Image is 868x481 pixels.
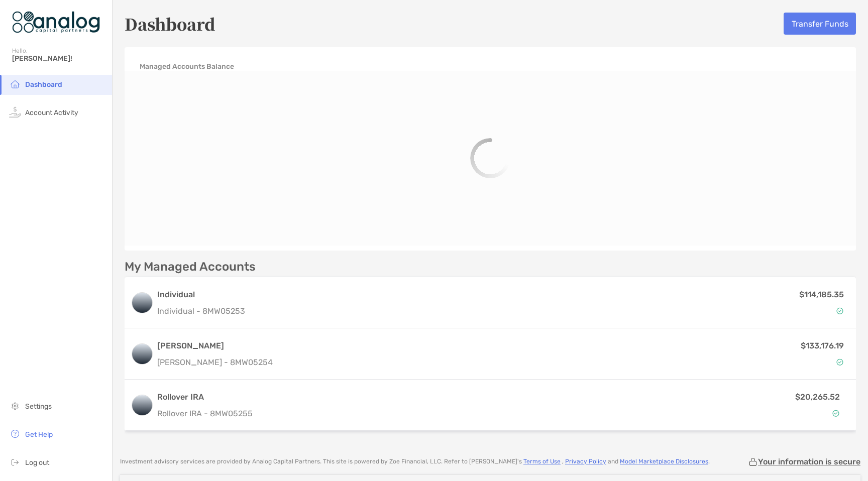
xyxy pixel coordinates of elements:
[9,456,21,468] img: logout icon
[25,402,52,411] span: Settings
[25,430,53,439] span: Get Help
[132,395,152,415] img: logo account
[157,289,245,301] h3: Individual
[523,458,561,465] a: Terms of Use
[758,457,860,466] p: Your information is secure
[784,13,856,35] button: Transfer Funds
[565,458,606,465] a: Privacy Policy
[801,339,844,352] p: $133,176.19
[157,407,651,420] p: Rollover IRA - 8MW05255
[9,428,21,440] img: get-help icon
[836,307,843,314] img: Account Status icon
[25,458,49,467] span: Log out
[157,356,273,369] p: [PERSON_NAME] - 8MW05254
[125,12,215,35] h5: Dashboard
[12,54,106,63] span: [PERSON_NAME]!
[140,62,234,71] h4: Managed Accounts Balance
[9,78,21,90] img: household icon
[120,458,710,465] p: Investment advisory services are provided by Analog Capital Partners . This site is powered by Zo...
[795,391,840,403] p: $20,265.52
[132,293,152,313] img: logo account
[25,108,78,117] span: Account Activity
[799,288,844,301] p: $114,185.35
[132,344,152,364] img: logo account
[157,340,273,352] h3: [PERSON_NAME]
[25,80,62,89] span: Dashboard
[157,305,245,317] p: Individual - 8MW05253
[620,458,708,465] a: Model Marketplace Disclosures
[9,400,21,412] img: settings icon
[125,261,256,273] p: My Managed Accounts
[9,106,21,118] img: activity icon
[832,410,839,417] img: Account Status icon
[12,4,100,40] img: Zoe Logo
[157,391,651,403] h3: Rollover IRA
[836,358,843,366] img: Account Status icon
